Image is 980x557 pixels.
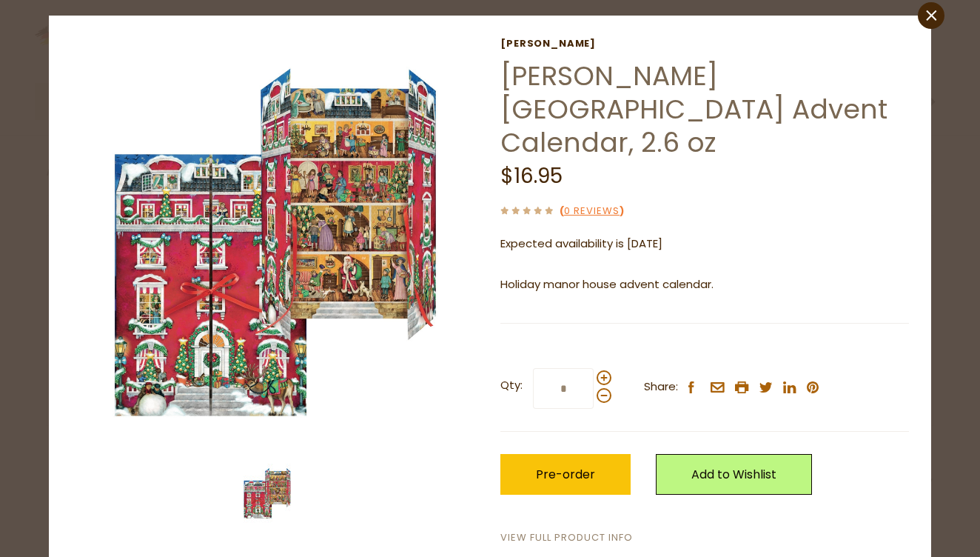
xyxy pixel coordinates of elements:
[500,454,631,495] button: Pre-order
[644,378,678,396] span: Share:
[71,38,480,447] img: Windel Manor House Advent Calendar
[500,376,523,395] strong: Qty:
[500,530,633,546] a: View Full Product Info
[533,368,594,409] input: Qty:
[560,204,624,218] span: ( )
[500,57,887,161] a: [PERSON_NAME][GEOGRAPHIC_DATA] Advent Calendar, 2.6 oz
[500,235,908,253] p: Expected availability is [DATE]
[238,464,297,523] img: Windel Manor House Advent Calendar
[500,38,908,50] a: [PERSON_NAME]
[656,454,812,495] a: Add to Wishlist
[536,466,595,483] span: Pre-order
[500,276,908,294] p: Holiday manor house advent calendar.
[564,204,620,219] a: 0 Reviews
[500,161,563,190] span: $16.95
